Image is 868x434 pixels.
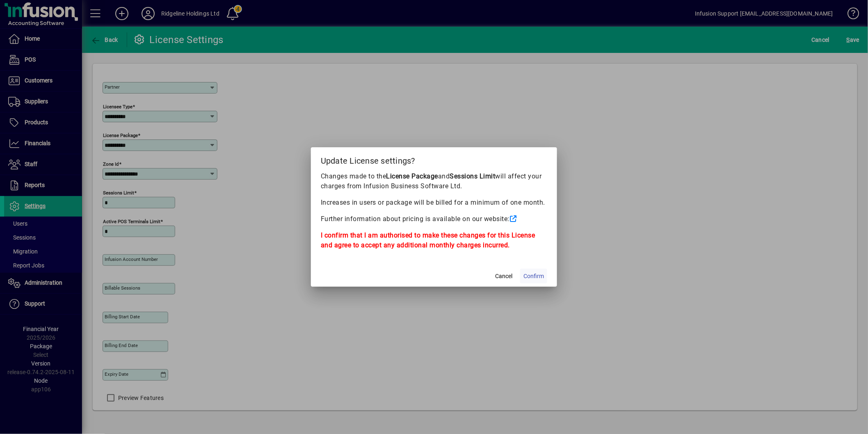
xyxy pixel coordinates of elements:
[386,172,439,180] b: License Package
[321,198,547,208] p: Increases in users or package will be billed for a minimum of one month.
[311,147,557,171] h2: Update License settings?
[523,272,544,281] span: Confirm
[321,214,547,224] p: Further information about pricing is available on our website:
[491,269,517,283] button: Cancel
[450,172,496,180] b: Sessions Limit
[321,231,535,249] b: I confirm that I am authorised to make these changes for this License and agree to accept any add...
[520,269,547,283] button: Confirm
[495,272,512,281] span: Cancel
[321,171,547,191] p: Changes made to the and will affect your charges from Infusion Business Software Ltd.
